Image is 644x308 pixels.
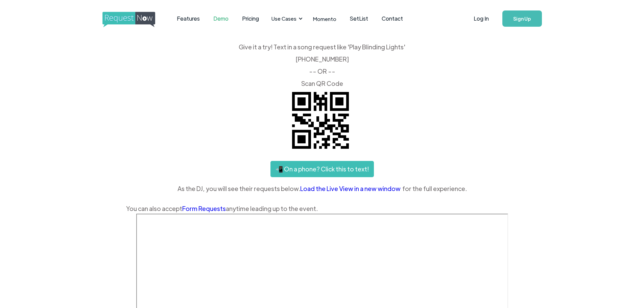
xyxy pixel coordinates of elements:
[102,12,168,27] img: requestnow logo
[182,205,226,212] a: Form Requests
[467,7,496,30] a: Log In
[126,204,518,214] div: You can also accept anytime leading up to the event.
[270,161,374,177] a: 📲 On a phone? Click this to text!
[170,8,207,29] a: Features
[300,184,402,194] a: Load the Live View in a new window
[287,87,354,154] img: QR code
[306,9,343,29] a: Momento
[375,8,410,29] a: Contact
[126,184,518,194] div: As the DJ, you will see their requests below. for the full experience.
[343,8,375,29] a: SetList
[126,44,518,87] div: Give it a try! Text in a song request like 'Play Blinding Lights' ‍ [PHONE_NUMBER] -- OR -- ‍ Sca...
[102,12,153,25] a: home
[207,8,235,29] a: Demo
[235,8,266,29] a: Pricing
[502,10,542,27] a: Sign Up
[271,15,296,22] div: Use Cases
[267,8,305,29] div: Use Cases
